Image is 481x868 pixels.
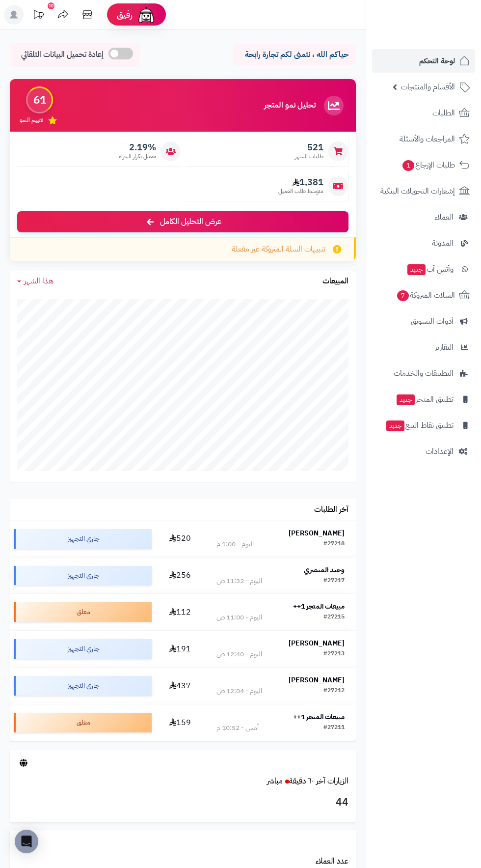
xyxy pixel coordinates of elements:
span: جديد [386,420,404,431]
span: تطبيق المتجر [396,392,454,406]
span: تقييم النمو [20,116,43,124]
div: اليوم - 11:32 ص [216,576,262,586]
td: 191 [156,631,205,667]
a: العملاء [372,205,475,229]
div: جاري التجهيز [14,529,152,549]
h3: 44 [17,794,348,811]
div: جاري التجهيز [14,566,152,586]
a: وآتس آبجديد [372,257,475,281]
span: هذا الشهر [24,275,53,287]
div: #27211 [323,723,345,733]
span: 7 [397,290,409,302]
span: رفيق [117,9,133,21]
a: تطبيق المتجرجديد [372,388,475,411]
td: 437 [156,668,205,704]
a: تطبيق نقاط البيعجديد [372,414,475,437]
a: الزيارات آخر ٦٠ دقيقةمباشر [267,775,348,787]
span: 1 [402,160,414,171]
span: التقارير [435,340,454,354]
img: logo-2.png [414,20,472,41]
span: تنبيهات السلة المتروكة غير مفعلة [232,244,325,255]
strong: [PERSON_NAME] [289,638,345,648]
td: 159 [156,704,205,741]
a: الإعدادات [372,440,475,463]
a: التطبيقات والخدمات [372,362,475,385]
span: إشعارات التحويلات البنكية [380,184,455,198]
span: وآتس آب [406,262,454,276]
div: #27213 [323,649,345,659]
div: جاري التجهيز [14,676,152,696]
a: المدونة [372,231,475,255]
a: لوحة التحكم [372,49,475,73]
strong: [PERSON_NAME] [289,528,345,538]
a: عرض التحليل الكامل [17,211,348,232]
div: #27215 [323,613,345,622]
div: جاري التجهيز [14,639,152,659]
span: متوسط طلب العميل [278,187,323,196]
span: إعادة تحميل البيانات التلقائي [21,49,104,60]
small: مباشر [267,775,283,787]
span: 2.19% [119,142,156,153]
strong: مبيعات المتجر 1++ [293,712,345,722]
div: Open Intercom Messenger [15,830,38,853]
span: الإعدادات [426,445,454,458]
span: الطلبات [432,106,455,120]
a: عدد العملاء [316,855,348,867]
a: التقارير [372,336,475,359]
strong: [PERSON_NAME] [289,675,345,685]
span: 1,381 [278,177,323,188]
td: 112 [156,594,205,630]
div: اليوم - 1:00 م [216,539,254,549]
a: أدوات التسويق [372,309,475,333]
td: 256 [156,558,205,594]
strong: مبيعات المتجر 1++ [293,601,345,612]
p: حياكم الله ، نتمنى لكم تجارة رابحة [240,49,348,60]
div: 10 [48,2,54,9]
div: #27212 [323,686,345,696]
span: التطبيقات والخدمات [394,366,454,380]
div: معلق [14,713,152,732]
span: تطبيق نقاط البيع [385,419,454,432]
div: اليوم - 12:40 ص [216,649,262,659]
img: ai-face.png [136,5,156,25]
span: المراجعات والأسئلة [400,132,455,146]
h3: المبيعات [322,277,348,286]
div: اليوم - 12:04 ص [216,686,262,696]
a: المراجعات والأسئلة [372,127,475,151]
span: 521 [295,142,323,153]
a: هذا الشهر [17,276,53,287]
span: معدل تكرار الشراء [119,152,156,161]
div: اليوم - 11:00 ص [216,613,262,622]
span: الأقسام والمنتجات [401,80,455,94]
span: السلات المتروكة [396,288,455,302]
a: إشعارات التحويلات البنكية [372,179,475,203]
span: عرض التحليل الكامل [160,216,221,227]
a: السلات المتروكة7 [372,283,475,307]
span: العملاء [434,210,454,224]
h3: تحليل نمو المتجر [264,101,316,110]
div: #27217 [323,576,345,586]
span: جديد [407,264,426,275]
span: طلبات الإرجاع [401,158,455,172]
strong: وحيد المنصري [304,565,345,575]
span: لوحة التحكم [419,54,455,68]
span: أدوات التسويق [411,314,454,328]
a: الطلبات [372,101,475,125]
div: أمس - 10:52 م [216,723,259,733]
a: طلبات الإرجاع1 [372,153,475,177]
a: تحديثات المنصة [26,5,51,27]
span: جديد [397,394,415,405]
div: معلق [14,602,152,622]
span: المدونة [432,236,454,250]
td: 520 [156,521,205,557]
div: #27218 [323,539,345,549]
span: طلبات الشهر [295,152,323,161]
h3: آخر الطلبات [314,505,348,514]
